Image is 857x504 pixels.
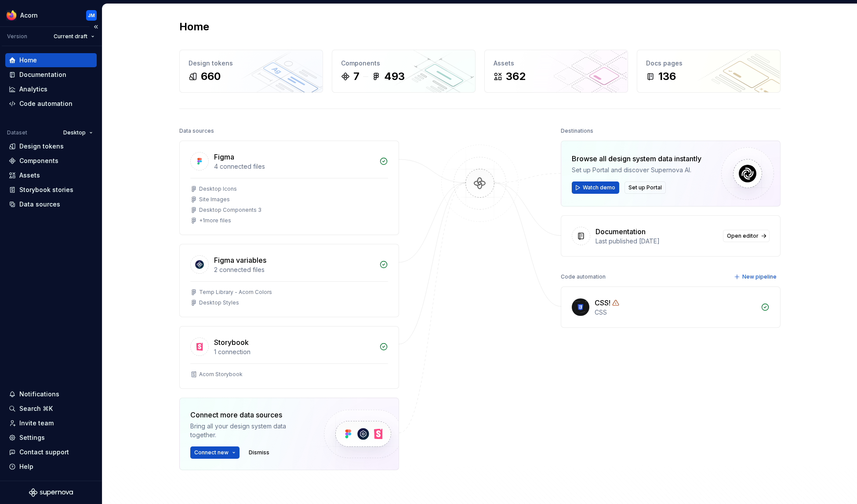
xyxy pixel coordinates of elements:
[7,33,27,40] div: Version
[179,244,399,317] a: Figma variables2 connected filesTemp Library - Acorn ColorsDesktop Styles
[658,69,676,83] div: 136
[59,127,97,139] button: Desktop
[199,207,261,214] div: Desktop Components 3
[2,6,100,25] button: AcornJM
[7,129,27,136] div: Dataset
[6,10,17,21] img: 894890ef-b4b9-4142-abf4-a08b65caed53.png
[5,431,97,445] a: Settings
[384,69,405,83] div: 493
[19,462,33,471] div: Help
[561,271,606,283] div: Code automation
[190,410,309,420] div: Connect more data sources
[5,168,97,182] a: Assets
[5,53,97,67] a: Home
[214,152,234,162] div: Figma
[19,185,73,194] div: Storybook stories
[494,59,619,68] div: Assets
[19,448,69,457] div: Contact support
[637,50,781,93] a: Docs pages136
[249,449,269,456] span: Dismiss
[214,337,249,348] div: Storybook
[179,50,323,93] a: Design tokens660
[179,141,399,235] a: Figma4 connected filesDesktop IconsSite ImagesDesktop Components 3+1more files
[561,125,593,137] div: Destinations
[179,326,399,389] a: Storybook1 connectionAcorn Storybook
[506,69,526,83] div: 362
[5,183,97,197] a: Storybook stories
[199,299,239,306] div: Desktop Styles
[199,196,230,203] div: Site Images
[19,404,53,413] div: Search ⌘K
[19,56,37,65] div: Home
[731,271,781,283] button: New pipeline
[353,69,360,83] div: 7
[199,289,272,296] div: Temp Library - Acorn Colors
[29,488,73,497] svg: Supernova Logo
[484,50,628,93] a: Assets362
[5,387,97,401] button: Notifications
[190,446,240,459] button: Connect new
[179,20,209,34] h2: Home
[214,265,374,274] div: 2 connected files
[19,99,73,108] div: Code automation
[742,273,777,280] span: New pipeline
[19,142,64,151] div: Design tokens
[90,21,102,33] button: Collapse sidebar
[19,419,54,428] div: Invite team
[245,446,273,459] button: Dismiss
[199,371,243,378] div: Acorn Storybook
[5,68,97,82] a: Documentation
[19,70,66,79] div: Documentation
[214,162,374,171] div: 4 connected files
[596,237,718,246] div: Last published [DATE]
[341,59,466,68] div: Components
[625,181,666,194] button: Set up Portal
[50,30,98,43] button: Current draft
[88,12,95,19] div: JM
[19,171,40,180] div: Assets
[332,50,476,93] a: Components7493
[572,166,701,174] div: Set up Portal and discover Supernova AI.
[5,139,97,153] a: Design tokens
[572,153,701,164] div: Browse all design system data instantly
[583,184,615,191] span: Watch demo
[19,156,58,165] div: Components
[201,69,221,83] div: 660
[5,402,97,416] button: Search ⌘K
[5,154,97,168] a: Components
[54,33,87,40] span: Current draft
[19,390,59,399] div: Notifications
[179,125,214,137] div: Data sources
[19,200,60,209] div: Data sources
[5,445,97,459] button: Contact support
[199,217,231,224] div: + 1 more files
[628,184,662,191] span: Set up Portal
[63,129,86,136] span: Desktop
[214,348,374,356] div: 1 connection
[5,460,97,474] button: Help
[5,82,97,96] a: Analytics
[5,416,97,430] a: Invite team
[727,232,759,239] span: Open editor
[19,433,45,442] div: Settings
[596,226,646,237] div: Documentation
[189,59,314,68] div: Design tokens
[194,449,229,456] span: Connect new
[5,197,97,211] a: Data sources
[199,185,237,192] div: Desktop Icons
[20,11,38,20] div: Acorn
[595,297,610,308] div: CSS!
[190,422,309,439] div: Bring all your design system data together.
[572,181,619,194] button: Watch demo
[19,85,47,94] div: Analytics
[214,255,266,265] div: Figma variables
[646,59,771,68] div: Docs pages
[595,308,755,317] div: CSS
[5,97,97,111] a: Code automation
[723,230,770,242] a: Open editor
